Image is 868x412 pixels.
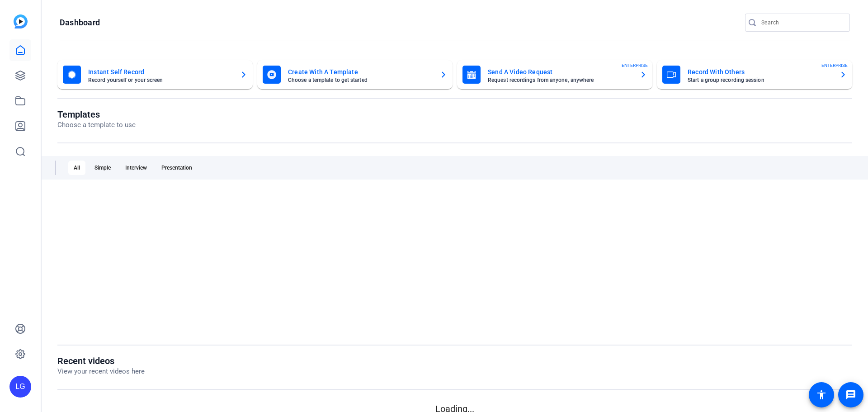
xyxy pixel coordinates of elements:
mat-card-subtitle: Choose a template to get started [288,77,433,83]
mat-card-subtitle: Start a group recording session [688,77,832,83]
p: Choose a template to use [57,120,136,130]
div: Interview [120,161,152,175]
div: All [68,161,85,175]
mat-icon: message [845,389,856,400]
mat-card-subtitle: Request recordings from anyone, anywhere [488,77,632,83]
div: Presentation [156,161,198,175]
p: View your recent videos here [57,366,145,377]
div: LG [9,376,31,398]
mat-card-title: Instant Self Record [88,66,233,77]
mat-icon: accessibility [816,389,827,400]
mat-card-subtitle: Record yourself or your screen [88,77,233,83]
input: Search [761,17,843,28]
mat-card-title: Send A Video Request [488,66,632,77]
mat-card-title: Record With Others [688,66,832,77]
mat-card-title: Create With A Template [288,66,433,77]
span: ENTERPRISE [821,62,848,69]
button: Instant Self RecordRecord yourself or your screen [57,60,253,89]
div: Simple [89,161,116,175]
button: Record With OthersStart a group recording sessionENTERPRISE [657,60,852,89]
button: Create With A TemplateChoose a template to get started [257,60,453,89]
h1: Dashboard [60,17,100,28]
img: blue-gradient.svg [14,14,28,28]
h1: Recent videos [57,355,145,366]
button: Send A Video RequestRequest recordings from anyone, anywhereENTERPRISE [457,60,652,89]
h1: Templates [57,109,136,120]
span: ENTERPRISE [622,62,648,69]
